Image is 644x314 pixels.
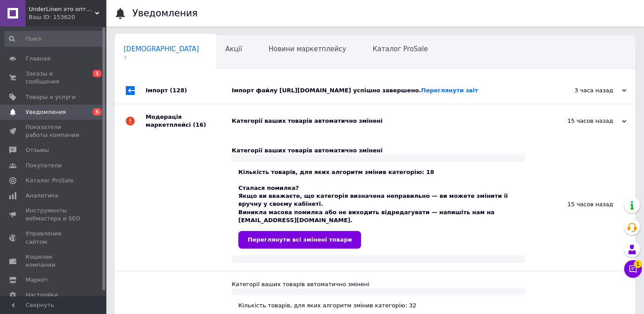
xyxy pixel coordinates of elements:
[4,31,107,47] input: Поиск
[29,13,106,21] div: Ваш ID: 153620
[26,192,58,200] span: Аналитика
[232,147,525,155] div: Категорії ваших товарів автоматично змінені
[26,55,50,63] span: Главная
[26,93,75,101] span: Товары и услуги
[538,117,626,125] div: 15 часов назад
[538,87,626,95] div: 3 часа назад
[238,168,518,249] div: Кількість товарів, для яких алгоритм змінив категорію: 18 Cталася помилка? Якщо ви вважаєте, що к...
[26,123,82,139] span: Показатели работы компании
[146,77,232,104] div: Імпорт
[193,121,206,128] span: (16)
[26,230,82,246] span: Управление сайтом
[238,231,361,249] a: Переглянути всі змінені товари
[421,87,478,94] a: Переглянути звіт
[232,117,538,125] div: Категорії ваших товарів автоматично змінені
[26,70,82,86] span: Заказы и сообщения
[26,146,49,154] span: Отзывы
[226,45,242,53] span: Акції
[26,291,58,299] span: Настройки
[93,108,102,116] span: 5
[26,108,66,116] span: Уведомления
[26,253,82,269] span: Кошелек компании
[170,87,187,94] span: (128)
[26,207,82,223] span: Инструменты вебмастера и SEO
[232,87,538,95] div: Імпорт файлу [URL][DOMAIN_NAME] успішно завершено.
[29,5,95,13] span: UnderLinen это оптово-розничный интернет-магазин эротического белья.
[373,45,428,53] span: Каталог ProSale
[124,55,199,61] span: 7
[132,8,198,19] h1: Уведомления
[26,162,62,170] span: Покупатели
[268,45,346,53] span: Новини маркетплейсу
[26,177,73,185] span: Каталог ProSale
[634,258,642,266] span: 1
[232,280,525,288] div: Категорії ваших товарів автоматично змінені
[26,276,48,284] span: Маркет
[93,70,102,77] span: 1
[146,104,232,138] div: Модерація маркетплейсі
[124,45,199,53] span: [DEMOGRAPHIC_DATA]
[525,138,635,271] div: 15 часов назад
[248,236,352,243] span: Переглянути всі змінені товари
[624,260,642,278] button: Чат с покупателем1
